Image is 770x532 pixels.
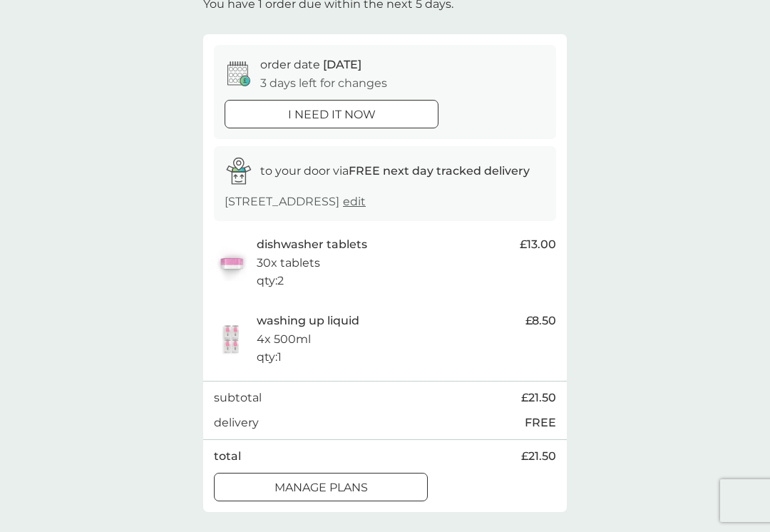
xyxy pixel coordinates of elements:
[257,348,282,367] p: qty : 1
[257,254,320,272] p: 30x tablets
[257,272,284,290] p: qty : 2
[225,100,438,128] button: i need it now
[260,164,530,178] span: to your door via
[525,414,556,432] p: FREE
[343,195,366,208] a: edit
[214,389,262,407] p: subtotal
[521,447,556,466] span: £21.50
[323,58,361,71] span: [DATE]
[214,414,259,432] p: delivery
[225,193,366,211] p: [STREET_ADDRESS]
[520,235,556,254] span: £13.00
[214,447,241,466] p: total
[274,479,368,497] p: manage plans
[214,473,428,501] button: manage plans
[260,74,387,93] p: 3 days left for changes
[257,312,359,330] p: washing up liquid
[257,235,367,254] p: dishwasher tablets
[288,106,376,124] p: i need it now
[525,312,556,330] span: £8.50
[260,56,361,74] p: order date
[257,330,311,349] p: 4x 500ml
[349,164,530,178] strong: FREE next day tracked delivery
[521,389,556,407] span: £21.50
